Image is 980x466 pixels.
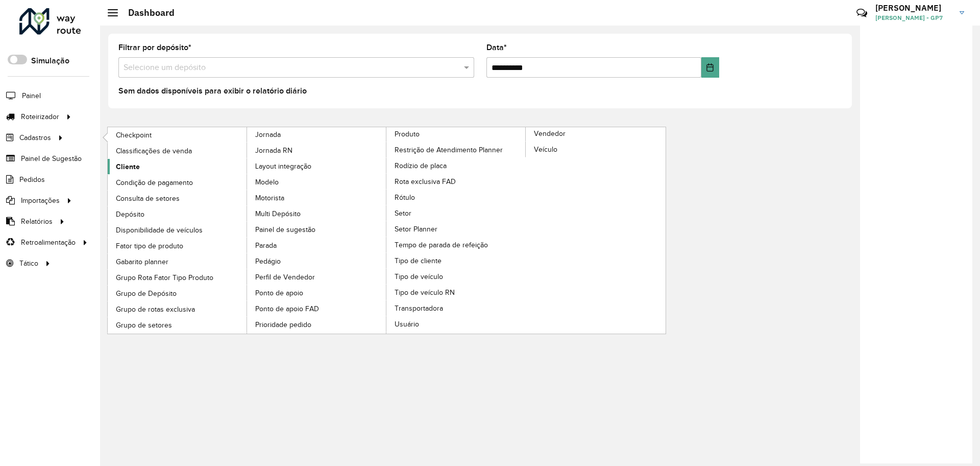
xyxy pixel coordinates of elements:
[395,303,443,314] span: Transportadora
[247,269,387,285] a: Perfil de Vendedor
[247,190,387,205] a: Motorista
[386,237,526,252] a: Tempo de parada de refeição
[255,129,281,140] span: Jornada
[395,145,503,155] span: Restrição de Atendimento Planner
[108,191,248,206] a: Consulta de setores
[395,224,437,235] span: Setor Planner
[875,3,952,13] h3: [PERSON_NAME]
[31,55,69,67] label: Simulação
[247,127,526,334] a: Produto
[851,2,873,24] a: Contato Rápido
[19,258,38,269] span: Tático
[255,208,301,219] span: Multi Depósito
[255,272,315,283] span: Perfil de Vendedor
[255,177,279,188] span: Modelo
[255,161,311,172] span: Layout integração
[386,174,526,189] a: Rota exclusiva FAD
[255,193,284,203] span: Motorista
[395,192,415,203] span: Rótulo
[386,142,526,157] a: Restrição de Atendimento Planner
[255,240,277,251] span: Parada
[386,205,526,221] a: Setor
[21,111,59,122] span: Roteirizador
[247,222,387,237] a: Painel de sugestão
[247,238,387,253] a: Parada
[255,288,303,298] span: Ponto de apoio
[108,159,248,174] a: Cliente
[116,304,195,315] span: Grupo de rotas exclusiva
[386,127,666,334] a: Vendedor
[395,176,456,187] span: Rota exclusiva FAD
[19,174,45,185] span: Pedidos
[116,320,172,331] span: Grupo de setores
[247,174,387,190] a: Modelo
[255,304,319,314] span: Ponto de apoio FAD
[21,153,82,164] span: Painel de Sugestão
[118,7,175,18] h2: Dashboard
[116,193,180,204] span: Consulta de setores
[395,255,442,266] span: Tipo de cliente
[116,146,192,156] span: Classificações de venda
[395,240,488,250] span: Tempo de parada de refeição
[118,85,307,97] label: Sem dados disponíveis para exibir o relatório diário
[116,161,140,172] span: Cliente
[116,177,193,188] span: Condição de pagamento
[247,206,387,221] a: Multi Depósito
[395,160,447,171] span: Rodízio de placa
[386,316,526,332] a: Usuário
[386,190,526,205] a: Rótulo
[108,143,248,158] a: Classificações de venda
[247,285,387,300] a: Ponto de apoio
[108,222,248,238] a: Disponibilidade de veículos
[701,57,719,78] button: Choose Date
[386,285,526,300] a: Tipo de veículo RN
[255,319,311,330] span: Prioridade pedido
[108,127,387,334] a: Jornada
[108,254,248,269] a: Gabarito planner
[386,269,526,284] a: Tipo de veículo
[108,270,248,285] a: Grupo Rota Fator Tipo Produto
[116,272,213,283] span: Grupo Rota Fator Tipo Produto
[22,90,41,101] span: Painel
[386,158,526,173] a: Rodízio de placa
[395,287,455,298] span: Tipo de veículo RN
[116,241,183,251] span: Fator tipo de produto
[386,221,526,237] a: Setor Planner
[108,206,248,222] a: Depósito
[534,128,566,139] span: Vendedor
[116,257,168,267] span: Gabarito planner
[395,319,419,330] span: Usuário
[486,41,507,54] label: Data
[534,144,557,155] span: Veículo
[108,317,248,333] a: Grupo de setores
[247,253,387,269] a: Pedágio
[386,300,526,316] a: Transportadora
[108,127,248,143] a: Checkpoint
[19,132,51,143] span: Cadastros
[116,288,177,299] span: Grupo de Depósito
[395,271,443,282] span: Tipo de veículo
[395,129,420,139] span: Produto
[21,195,60,206] span: Importações
[21,237,76,248] span: Retroalimentação
[875,13,952,22] span: [PERSON_NAME] - GP7
[247,158,387,174] a: Layout integração
[108,286,248,301] a: Grupo de Depósito
[21,216,53,227] span: Relatórios
[395,208,411,219] span: Setor
[108,238,248,253] a: Fator tipo de produto
[247,301,387,316] a: Ponto de apoio FAD
[118,41,191,54] label: Filtrar por depósito
[116,130,152,141] span: Checkpoint
[255,224,315,235] span: Painel de sugestão
[386,253,526,268] a: Tipo de cliente
[255,256,281,267] span: Pedágio
[116,209,144,220] span: Depósito
[108,301,248,317] a: Grupo de rotas exclusiva
[247,143,387,158] a: Jornada RN
[526,142,666,157] a: Veículo
[255,145,292,156] span: Jornada RN
[108,175,248,190] a: Condição de pagamento
[247,317,387,332] a: Prioridade pedido
[116,225,203,236] span: Disponibilidade de veículos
